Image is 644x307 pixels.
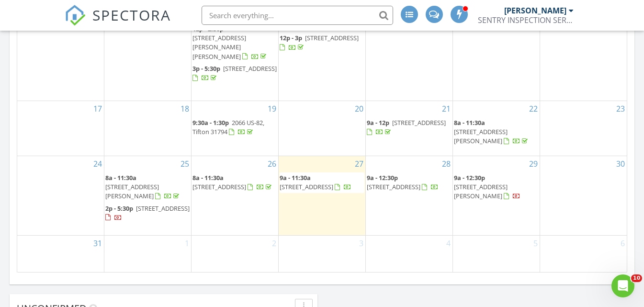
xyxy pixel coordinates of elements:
[365,101,452,156] td: Go to August 21, 2025
[367,118,446,136] a: 9a - 12p [STREET_ADDRESS]
[305,34,359,42] span: [STREET_ADDRESS]
[353,156,365,171] a: Go to August 27, 2025
[367,172,452,193] a: 9a - 12:30p [STREET_ADDRESS]
[454,173,485,182] span: 9a - 12:30p
[280,173,351,191] a: 9a - 11:30a [STREET_ADDRESS]
[104,156,192,236] td: Go to August 25, 2025
[91,156,104,171] a: Go to August 24, 2025
[223,64,277,73] span: [STREET_ADDRESS]
[631,274,642,282] span: 10
[279,156,366,236] td: Go to August 27, 2025
[527,156,540,171] a: Go to August 29, 2025
[192,24,268,61] a: 12p - 2:30p [STREET_ADDRESS][PERSON_NAME][PERSON_NAME]
[105,172,190,203] a: 8a - 11:30a [STREET_ADDRESS][PERSON_NAME]
[17,236,104,272] td: Go to August 31, 2025
[192,23,277,63] a: 12p - 2:30p [STREET_ADDRESS][PERSON_NAME][PERSON_NAME]
[454,118,530,145] a: 8a - 11:30a [STREET_ADDRESS][PERSON_NAME]
[266,156,278,171] a: Go to August 26, 2025
[454,117,539,148] a: 8a - 11:30a [STREET_ADDRESS][PERSON_NAME]
[270,236,278,251] a: Go to September 2, 2025
[192,118,229,127] span: 9:30a - 1:30p
[540,101,627,156] td: Go to August 23, 2025
[179,156,191,171] a: Go to August 25, 2025
[440,156,452,171] a: Go to August 28, 2025
[280,34,302,42] span: 12p - 3p
[192,34,246,60] span: [STREET_ADDRESS][PERSON_NAME][PERSON_NAME]
[91,236,104,251] a: Go to August 31, 2025
[367,117,452,138] a: 9a - 12p [STREET_ADDRESS]
[365,236,452,272] td: Go to September 4, 2025
[280,172,364,193] a: 9a - 11:30a [STREET_ADDRESS]
[105,173,136,182] span: 8a - 11:30a
[105,204,190,222] a: 2p - 5:30p [STREET_ADDRESS]
[92,5,171,25] span: SPECTORA
[365,156,452,236] td: Go to August 28, 2025
[454,182,508,200] span: [STREET_ADDRESS][PERSON_NAME]
[179,101,191,116] a: Go to August 18, 2025
[367,173,398,182] span: 9a - 12:30p
[454,118,485,127] span: 8a - 11:30a
[192,173,224,182] span: 8a - 11:30a
[192,236,279,272] td: Go to September 2, 2025
[105,203,190,224] a: 2p - 5:30p [STREET_ADDRESS]
[611,274,634,297] iframe: Intercom live chat
[65,5,86,26] img: The Best Home Inspection Software - Spectora
[192,64,277,82] a: 3p - 5:30p [STREET_ADDRESS]
[357,236,365,251] a: Go to September 3, 2025
[367,182,420,191] span: [STREET_ADDRESS]
[202,6,393,25] input: Search everything...
[280,182,333,191] span: [STREET_ADDRESS]
[105,204,133,213] span: 2p - 5:30p
[440,101,452,116] a: Go to August 21, 2025
[527,101,540,116] a: Go to August 22, 2025
[192,156,279,236] td: Go to August 26, 2025
[452,236,540,272] td: Go to September 5, 2025
[17,156,104,236] td: Go to August 24, 2025
[367,118,389,127] span: 9a - 12p
[614,101,627,116] a: Go to August 23, 2025
[183,236,191,251] a: Go to September 1, 2025
[17,101,104,156] td: Go to August 17, 2025
[266,101,278,116] a: Go to August 19, 2025
[614,156,627,171] a: Go to August 30, 2025
[192,101,279,156] td: Go to August 19, 2025
[280,173,311,182] span: 9a - 11:30a
[478,15,574,25] div: SENTRY INSPECTION SERVICES, LLC / SENTRY HOME INSPECTIONS
[192,173,273,191] a: 8a - 11:30a [STREET_ADDRESS]
[540,236,627,272] td: Go to September 6, 2025
[540,156,627,236] td: Go to August 30, 2025
[353,101,365,116] a: Go to August 20, 2025
[192,172,277,193] a: 8a - 11:30a [STREET_ADDRESS]
[65,13,171,33] a: SPECTORA
[454,127,508,145] span: [STREET_ADDRESS][PERSON_NAME]
[192,118,264,136] span: 2066 US-82, Tifton 31794
[136,204,190,213] span: [STREET_ADDRESS]
[192,182,246,191] span: [STREET_ADDRESS]
[531,236,540,251] a: Go to September 5, 2025
[280,34,359,51] a: 12p - 3p [STREET_ADDRESS]
[619,236,627,251] a: Go to September 6, 2025
[192,117,277,138] a: 9:30a - 1:30p 2066 US-82, Tifton 31794
[392,118,446,127] span: [STREET_ADDRESS]
[105,182,159,200] span: [STREET_ADDRESS][PERSON_NAME]
[104,101,192,156] td: Go to August 18, 2025
[105,173,181,200] a: 8a - 11:30a [STREET_ADDRESS][PERSON_NAME]
[104,236,192,272] td: Go to September 1, 2025
[367,173,439,191] a: 9a - 12:30p [STREET_ADDRESS]
[192,63,277,84] a: 3p - 5:30p [STREET_ADDRESS]
[91,101,104,116] a: Go to August 17, 2025
[504,6,566,15] div: [PERSON_NAME]
[454,173,520,200] a: 9a - 12:30p [STREET_ADDRESS][PERSON_NAME]
[280,33,364,53] a: 12p - 3p [STREET_ADDRESS]
[192,64,220,73] span: 3p - 5:30p
[452,101,540,156] td: Go to August 22, 2025
[192,118,264,136] a: 9:30a - 1:30p 2066 US-82, Tifton 31794
[444,236,452,251] a: Go to September 4, 2025
[279,101,366,156] td: Go to August 20, 2025
[279,236,366,272] td: Go to September 3, 2025
[454,172,539,203] a: 9a - 12:30p [STREET_ADDRESS][PERSON_NAME]
[452,156,540,236] td: Go to August 29, 2025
